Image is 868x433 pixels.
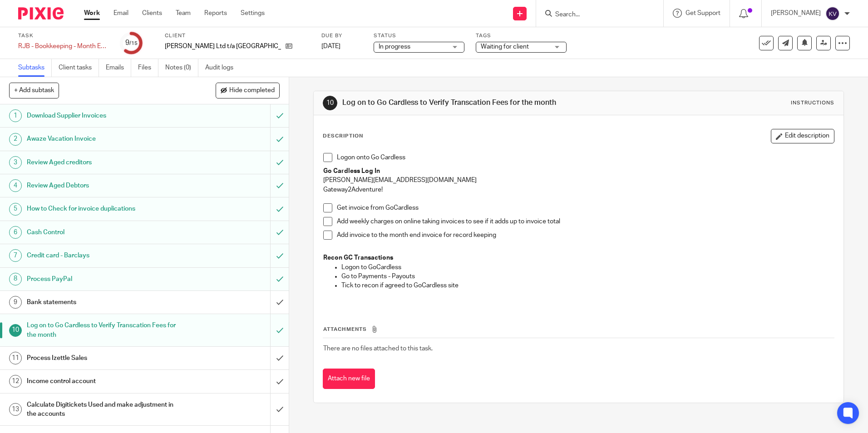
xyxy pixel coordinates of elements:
[27,132,183,146] h1: Awaze Vacation Invoice
[825,6,840,21] img: svg%3E
[9,179,22,192] div: 4
[9,375,22,388] div: 12
[337,203,833,212] p: Get invoice from GoCardless
[9,296,22,309] div: 9
[323,133,363,140] p: Description
[18,42,109,51] div: RJB - Bookkeeping - Month End Closure
[323,255,393,261] strong: Recon GC Transactions
[106,59,131,77] a: Emails
[476,32,567,39] label: Tags
[321,43,340,49] span: [DATE]
[27,398,183,421] h1: Calculate Digitickets Used and make adjustment in the accounts
[27,319,183,342] h1: Log on to Go Cardless to Verify Transcation Fees for the month
[323,345,433,352] span: There are no files attached to this task.
[323,327,367,332] span: Attachments
[791,99,834,107] div: Instructions
[9,403,22,416] div: 13
[165,42,281,51] p: [PERSON_NAME] Ltd t/a [GEOGRAPHIC_DATA]
[241,9,265,18] a: Settings
[165,59,198,77] a: Notes (0)
[18,59,52,77] a: Subtasks
[142,9,162,18] a: Clients
[9,226,22,239] div: 6
[9,324,22,337] div: 10
[337,153,833,162] p: Logon onto Go Cardless
[27,179,183,192] h1: Review Aged Debtors
[229,87,275,94] span: Hide completed
[18,32,109,39] label: Task
[323,369,375,389] button: Attach new file
[9,273,22,285] div: 8
[9,249,22,262] div: 7
[323,176,833,185] p: [PERSON_NAME][EMAIL_ADDRESS][DOMAIN_NAME]
[27,272,183,286] h1: Process PayPal
[341,272,833,281] p: Go to Payments - Payouts
[771,129,834,143] button: Edit description
[165,32,310,39] label: Client
[176,9,191,18] a: Team
[323,185,833,194] p: Gateway2Adventure!
[27,249,183,262] h1: Credit card - Barclays
[113,9,128,18] a: Email
[9,203,22,216] div: 5
[9,156,22,169] div: 3
[9,352,22,364] div: 11
[125,38,138,48] div: 9
[27,202,183,216] h1: How to Check for invoice duplications
[341,263,833,272] p: Logon to GoCardless
[323,168,380,174] strong: Go Cardless Log In
[374,32,464,39] label: Status
[337,231,833,240] p: Add invoice to the month end invoice for record keeping
[342,98,598,108] h1: Log on to Go Cardless to Verify Transcation Fees for the month
[554,11,636,19] input: Search
[205,59,240,77] a: Audit logs
[27,374,183,388] h1: Income control account
[129,41,138,46] small: /15
[27,351,183,365] h1: Process Izettle Sales
[59,59,99,77] a: Client tasks
[481,44,529,50] span: Waiting for client
[27,295,183,309] h1: Bank statements
[18,7,64,20] img: Pixie
[27,109,183,123] h1: Download Supplier Invoices
[771,9,821,18] p: [PERSON_NAME]
[341,281,833,290] p: Tick to recon if agreed to GoCardless site
[216,83,280,98] button: Hide completed
[138,59,158,77] a: Files
[337,217,833,226] p: Add weekly charges on online taking invoices to see if it adds up to invoice total
[9,133,22,146] div: 2
[84,9,100,18] a: Work
[9,109,22,122] div: 1
[27,226,183,239] h1: Cash Control
[686,10,720,16] span: Get Support
[204,9,227,18] a: Reports
[27,156,183,169] h1: Review Aged creditors
[379,44,410,50] span: In progress
[321,32,362,39] label: Due by
[323,96,337,110] div: 10
[9,83,59,98] button: + Add subtask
